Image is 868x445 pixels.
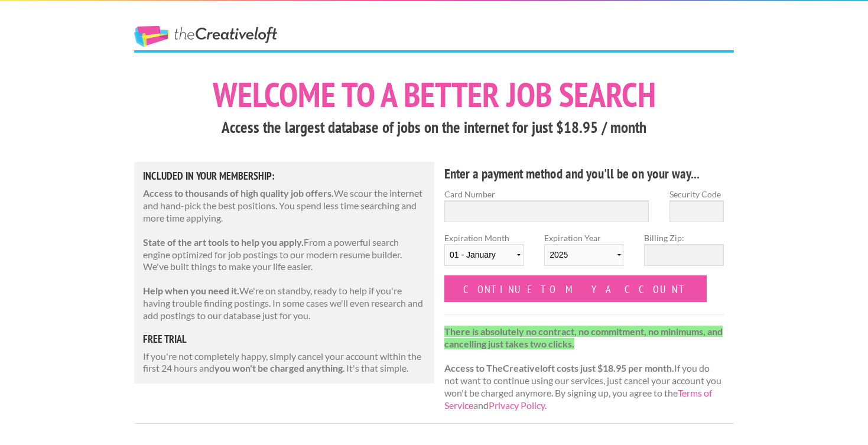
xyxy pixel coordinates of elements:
strong: There is absolutely no contract, no commitment, no minimums, and cancelling just takes two clicks. [444,326,723,349]
label: Expiration Year [544,232,623,275]
input: Continue to my account [444,275,707,302]
strong: Help when you need it. [143,285,239,296]
label: Security Code [669,188,724,200]
p: If you're not completely happy, simply cancel your account within the first 24 hours and . It's t... [143,350,425,375]
label: Expiration Month [444,232,524,275]
h1: Welcome to a better job search [134,77,734,112]
h5: free trial [143,334,425,345]
p: From a powerful search engine optimized for job postings to our modern resume builder. We've buil... [143,236,425,273]
strong: State of the art tools to help you apply. [143,236,304,248]
p: If you do not want to continue using our services, just cancel your account you won't be charged ... [444,326,724,412]
strong: you won't be charged anything [214,362,343,373]
strong: Access to thousands of high quality job offers. [143,187,334,199]
a: Privacy Policy [489,399,545,411]
h3: Access the largest database of jobs on the internet for just $18.95 / month [134,116,734,139]
p: We're on standby, ready to help if you're having trouble finding postings. In some cases we'll ev... [143,285,425,321]
h5: Included in Your Membership: [143,171,425,181]
strong: Access to TheCreativeloft costs just $18.95 per month. [444,362,674,373]
select: Expiration Month [444,244,524,266]
a: The Creative Loft [134,26,277,47]
p: We scour the internet and hand-pick the best positions. You spend less time searching and more ti... [143,187,425,224]
label: Card Number [444,188,649,200]
a: Terms of Service [444,387,712,411]
select: Expiration Year [544,244,623,266]
h4: Enter a payment method and you'll be on your way... [444,164,724,183]
label: Billing Zip: [644,232,723,244]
